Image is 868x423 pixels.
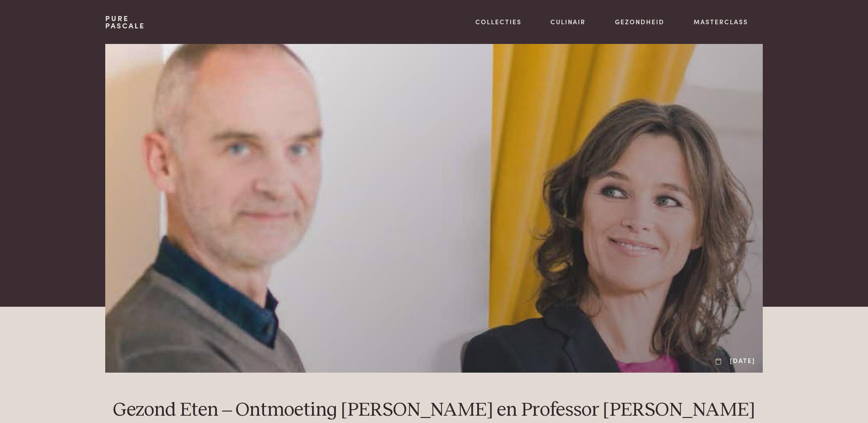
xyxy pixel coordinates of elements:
a: Collecties [475,17,522,27]
a: Gezondheid [615,17,664,27]
div: [DATE] [716,356,755,365]
a: Culinair [550,17,586,27]
a: Masterclass [694,17,748,27]
a: PurePascale [105,15,145,29]
h1: Gezond Eten – Ontmoeting [PERSON_NAME] en Professor [PERSON_NAME] [113,398,755,423]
